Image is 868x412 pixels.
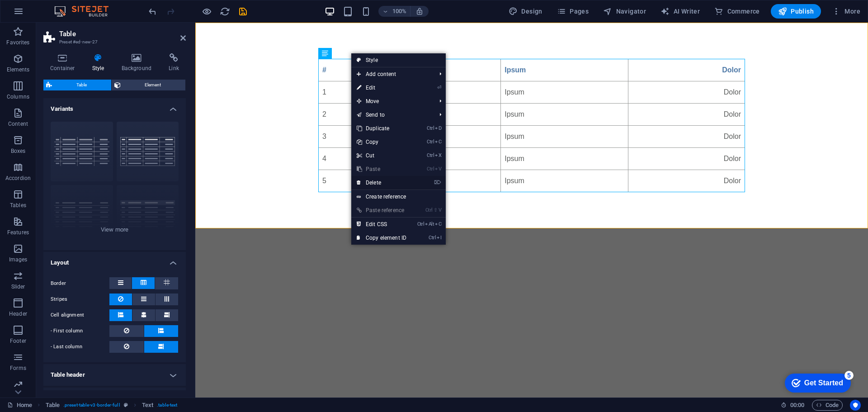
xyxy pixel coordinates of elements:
label: - Last column [51,341,109,352]
p: Images [9,256,28,263]
button: Commerce [711,4,764,19]
button: Click here to leave preview mode and continue editing [201,6,212,17]
p: Tables [10,202,26,209]
h4: Style [85,53,115,72]
i: Ctrl [425,207,433,213]
span: Click to select. Double-click to edit [46,400,60,411]
p: Boxes [11,147,26,155]
button: Code [812,400,843,411]
a: CtrlAltCEdit CSS [351,218,412,231]
p: Accordion [5,175,31,182]
span: 00 00 [790,400,804,411]
button: Design [505,4,546,19]
a: ⏎Edit [351,81,412,95]
label: Cell alignment [51,310,109,321]
i: Ctrl [427,125,434,131]
p: Footer [10,337,26,345]
a: Click to cancel selection. Double-click to open Pages [7,400,32,411]
span: Table [55,80,108,90]
img: Editor Logo [52,6,120,17]
span: Commerce [714,7,760,16]
i: On resize automatically adjust zoom level to fit chosen device. [415,7,424,15]
span: . table-text [157,400,177,411]
span: More [832,7,860,16]
button: More [828,4,864,19]
button: AI Writer [657,4,703,19]
label: Stripes [51,294,109,305]
a: ⌦Delete [351,176,412,189]
h6: Session time [781,400,805,411]
p: Favorites [6,39,29,46]
span: Element [123,80,183,90]
p: Elements [7,66,30,73]
button: Table [43,80,111,90]
i: Ctrl [427,152,434,158]
p: Forms [10,365,26,372]
span: Move [351,95,432,108]
h4: Table header [43,364,186,386]
button: Publish [771,4,821,19]
p: Content [8,120,28,128]
i: Ctrl [427,139,434,145]
h4: Table [43,388,186,409]
a: CtrlICopy element ID [351,231,412,245]
h6: 100% [392,6,406,17]
span: : [797,402,798,408]
i: ⏎ [437,85,441,90]
h4: Layout [43,252,186,268]
span: Click to select. Double-click to edit [142,400,153,411]
span: Pages [557,7,589,16]
a: Send to [351,108,432,122]
button: Element [112,80,186,90]
button: Navigator [599,4,650,19]
p: Features [7,229,29,236]
p: Slider [11,283,25,290]
button: save [237,6,248,17]
span: Navigator [603,7,646,16]
span: AI Writer [660,7,700,16]
i: Ctrl [427,166,434,172]
p: Header [9,310,27,317]
button: undo [147,6,158,17]
div: Get Started 5 items remaining, 0% complete [7,5,73,24]
button: reload [219,6,230,17]
button: Usercentrics [850,400,861,411]
a: CtrlXCut [351,149,412,162]
h3: Preset #ed-new-27 [59,38,168,46]
h4: Background [115,53,162,72]
button: 100% [378,6,410,17]
i: C [435,139,441,145]
p: Columns [7,93,29,100]
i: Ctrl [429,235,436,241]
h4: Link [162,53,186,72]
a: CtrlVPaste [351,162,412,176]
i: Ctrl [417,221,425,227]
div: 5 [67,2,76,11]
i: Reload page [220,6,230,17]
label: Border [51,278,109,289]
nav: breadcrumb [46,400,178,411]
span: . preset-table-v3-border-full [63,400,120,411]
a: CtrlCCopy [351,135,412,149]
button: Pages [553,4,592,19]
a: Create reference [351,190,446,204]
i: This element is a customizable preset [124,403,128,407]
i: V [435,166,441,172]
i: Alt [425,221,434,227]
i: X [435,152,441,158]
i: V [439,207,441,213]
span: Add content [351,67,432,81]
i: Save (Ctrl+S) [238,6,248,17]
span: Publish [778,7,814,16]
div: Get Started [27,10,66,18]
i: Undo: Add element (Ctrl+Z) [147,6,158,17]
span: Design [509,7,542,16]
i: I [437,235,441,241]
a: CtrlDDuplicate [351,122,412,135]
i: ⇧ [434,207,438,213]
label: - First column [51,326,109,336]
i: Columns [161,296,172,302]
h4: Container [43,53,85,72]
i: C [435,221,441,227]
i: D [435,125,441,131]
